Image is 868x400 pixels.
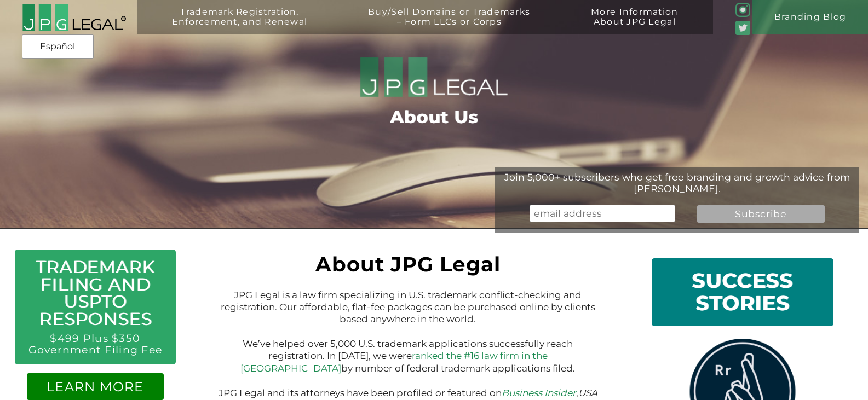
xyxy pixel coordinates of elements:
[217,258,599,276] h1: About JPG Legal
[240,350,548,373] a: ranked the #16 law firm in the [GEOGRAPHIC_DATA]
[565,7,704,42] a: More InformationAbout JPG Legal
[28,332,163,356] a: $499 Plus $350 Government Filing Fee
[735,21,750,35] img: Twitter_Social_Icon_Rounded_Square_Color-mid-green3-90.png
[22,3,126,32] img: 2016-logo-black-letters-3-r.png
[36,256,154,329] a: Trademark Filing and USPTO Responses
[217,289,599,325] p: JPG Legal is a law firm specializing in U.S. trademark conflict-checking and registration. Our af...
[495,171,859,194] div: Join 5,000+ subscribers who get free branding and growth advice from [PERSON_NAME].
[25,37,90,56] a: Español
[735,3,750,17] img: glyph-logo_May2016-green3-90.png
[660,267,825,317] h1: SUCCESS STORIES
[146,7,334,42] a: Trademark Registration,Enforcement, and Renewal
[502,387,576,398] a: Business Insider
[697,205,825,223] input: Subscribe
[530,205,675,222] input: email address
[47,379,144,395] a: LEARN MORE
[217,338,599,374] p: We’ve helped over 5,000 U.S. trademark applications successfully reach registration. In [DATE], w...
[342,7,556,42] a: Buy/Sell Domains or Trademarks– Form LLCs or Corps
